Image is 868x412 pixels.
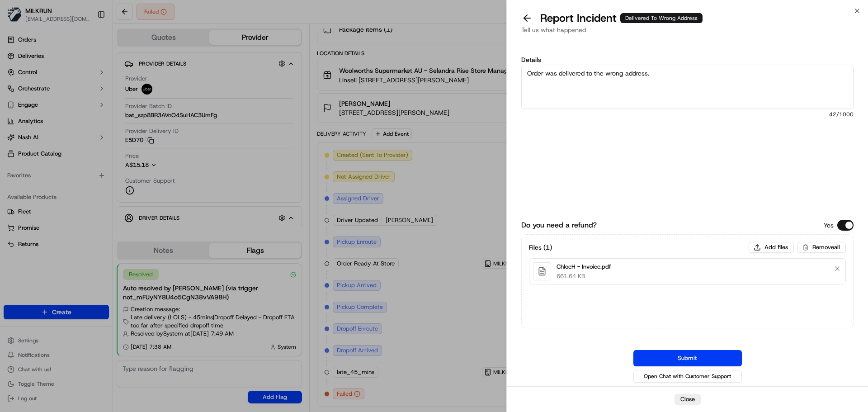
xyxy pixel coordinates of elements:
[557,262,611,271] p: ChloeH - Invoice.pdf
[633,370,742,383] button: Open Chat with Customer Support
[633,350,742,366] button: Submit
[831,262,844,275] button: Remove file
[824,221,834,230] p: Yes
[529,243,552,252] h3: Files ( 1 )
[521,57,854,63] label: Details
[521,25,854,40] div: Tell us what happened
[540,11,703,25] p: Report Incident
[521,111,854,118] span: 42 /1000
[521,220,597,231] label: Do you need a refund?
[675,394,701,405] button: Close
[797,242,846,253] button: Removeall
[521,65,854,109] textarea: Order was delivered to the wrong address.
[557,272,611,280] p: 661.64 KB
[749,242,794,253] button: Add files
[620,13,703,23] div: Delivered To Wrong Address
